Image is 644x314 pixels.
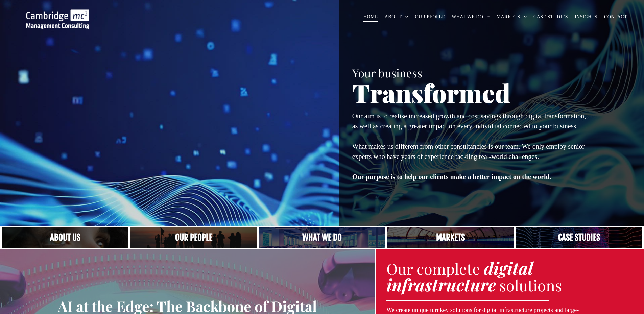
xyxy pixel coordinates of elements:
[352,65,422,80] span: Your business
[360,11,381,22] a: HOME
[26,9,89,29] img: Go to Homepage
[530,11,571,22] a: CASE STUDIES
[259,227,385,248] a: A yoga teacher lifting his whole body off the ground in the peacock pose
[571,11,601,22] a: INSIGHTS
[352,173,551,180] strong: Our purpose is to help our clients make a better impact on the world.
[499,275,562,295] span: solutions
[412,11,449,22] a: OUR PEOPLE
[386,258,480,279] span: Our complete
[381,11,412,22] a: ABOUT
[352,143,585,160] span: What makes us different from other consultancies is our team. We only employ senior experts who h...
[2,227,128,248] a: Close up of woman's face, centered on her eyes
[448,11,493,22] a: WHAT WE DO
[386,273,496,296] strong: infrastructure
[352,112,586,130] span: Our aim is to realise increased growth and cost savings through digital transformation, as well a...
[601,11,630,22] a: CONTACT
[484,257,533,279] strong: digital
[352,76,510,110] span: Transformed
[493,11,530,22] a: MARKETS
[130,227,257,248] a: A crowd in silhouette at sunset, on a rise or lookout point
